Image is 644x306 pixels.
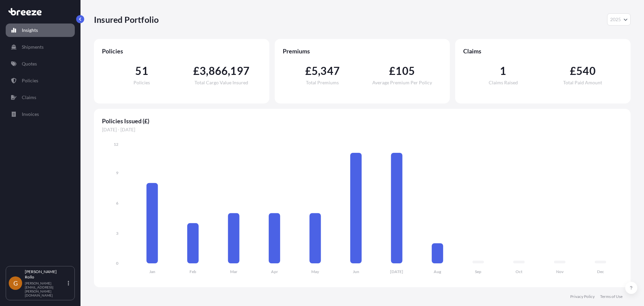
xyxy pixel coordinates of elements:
tspan: Jun [353,269,359,274]
tspan: [DATE] [390,269,403,274]
a: Shipments [6,40,75,54]
span: £ [389,65,395,76]
a: Invoices [6,107,75,121]
span: 2025 [610,16,621,23]
span: Total Cargo Value Insured [195,80,248,85]
span: [DATE] - [DATE] [102,126,623,133]
tspan: Jan [149,269,155,274]
span: G [13,280,18,287]
p: Claims [22,94,36,101]
tspan: Mar [230,269,237,274]
tspan: 6 [116,201,118,206]
p: Policies [22,77,38,84]
a: Policies [6,74,75,87]
span: Policies Issued (£) [102,117,623,125]
p: Insured Portfolio [94,14,159,25]
a: Privacy Policy [570,294,595,299]
p: [PERSON_NAME] Rollo [25,269,66,280]
span: £ [305,65,312,76]
a: Claims [6,91,75,104]
p: Invoices [22,111,39,118]
tspan: May [311,269,319,274]
p: [PERSON_NAME][EMAIL_ADDRESS][PERSON_NAME][DOMAIN_NAME] [25,281,66,297]
span: £ [570,65,576,76]
tspan: Oct [516,269,523,274]
span: , [206,65,208,76]
span: 866 [209,65,228,76]
tspan: 9 [116,170,118,175]
p: Insights [22,27,38,34]
span: 5 [312,65,318,76]
tspan: Feb [190,269,196,274]
span: 540 [576,65,596,76]
tspan: Dec [597,269,604,274]
tspan: Apr [271,269,278,274]
span: 3 [200,65,206,76]
a: Terms of Use [600,294,623,299]
button: Year Selector [607,13,631,26]
span: £ [193,65,200,76]
span: Claims Raised [489,80,518,85]
span: Policies [102,47,261,55]
span: Policies [133,80,150,85]
a: Insights [6,24,75,37]
span: 105 [395,65,415,76]
span: , [318,65,320,76]
span: 1 [500,65,506,76]
span: 51 [135,65,148,76]
tspan: 12 [114,142,118,147]
span: , [228,65,230,76]
tspan: 3 [116,231,118,236]
tspan: 0 [116,261,118,266]
span: Claims [463,47,623,55]
span: 347 [320,65,340,76]
p: Quotes [22,60,37,67]
tspan: Sep [475,269,481,274]
tspan: Aug [434,269,441,274]
tspan: Nov [556,269,564,274]
span: 197 [230,65,250,76]
a: Quotes [6,57,75,71]
p: Shipments [22,44,44,50]
span: Average Premium Per Policy [372,80,432,85]
span: Total Paid Amount [563,80,602,85]
span: Premiums [283,47,442,55]
span: Total Premiums [306,80,339,85]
